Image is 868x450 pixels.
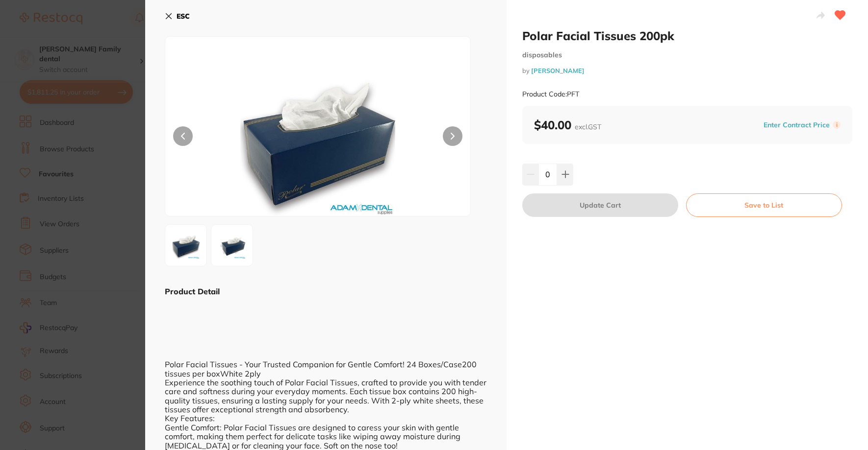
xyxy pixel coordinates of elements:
[522,67,852,74] small: by
[833,121,841,129] label: i
[214,228,250,263] img: LmpwZw
[177,12,190,21] b: ESC
[522,28,852,43] h2: Polar Facial Tissues 200pk
[522,193,678,217] button: Update Cart
[168,228,204,263] img: cGc
[165,286,220,296] b: Product Detail
[534,118,601,132] b: $40.00
[522,90,579,98] small: Product Code: PFT
[165,8,190,24] button: ESC
[686,193,842,217] button: Save to List
[575,122,601,131] span: excl. GST
[531,67,585,74] a: [PERSON_NAME]
[522,51,852,59] small: disposables
[761,120,833,130] button: Enter Contract Price
[226,61,409,216] img: cGc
